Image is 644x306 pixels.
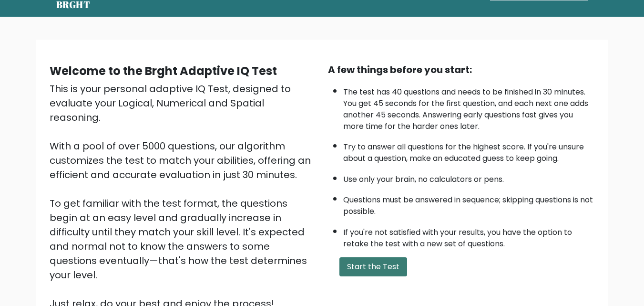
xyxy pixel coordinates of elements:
[343,82,595,132] li: The test has 40 questions and needs to be finished in 30 minutes. You get 45 seconds for the firs...
[50,63,277,79] b: Welcome to the Brght Adaptive IQ Test
[339,257,407,276] button: Start the Test
[343,222,595,250] li: If you're not satisfied with your results, you have the option to retake the test with a new set ...
[328,63,595,77] div: A few things before you start:
[343,169,595,185] li: Use only your brain, no calculators or pens.
[343,137,595,164] li: Try to answer all questions for the highest score. If you're unsure about a question, make an edu...
[343,190,595,217] li: Questions must be answered in sequence; skipping questions is not possible.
